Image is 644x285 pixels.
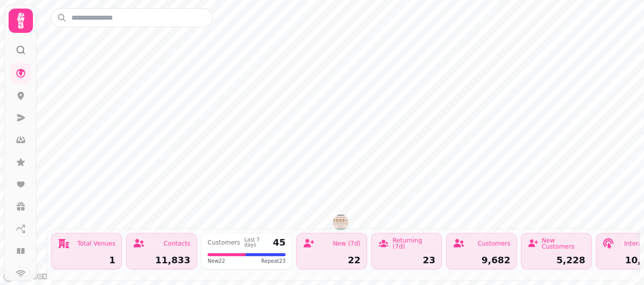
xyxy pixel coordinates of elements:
[453,256,510,265] div: 9,682
[3,270,48,282] a: Mapbox logo
[58,256,115,265] div: 1
[245,238,269,248] div: Last 7 days
[333,214,349,230] button: Food & Liquor at Danesbury House
[542,238,585,250] div: New Customers
[392,238,435,250] div: Returning (7d)
[208,257,225,265] span: New 22
[273,238,286,247] div: 45
[333,214,349,233] div: Map marker
[133,256,190,265] div: 11,833
[164,241,190,247] div: Contacts
[378,256,435,265] div: 23
[528,256,585,265] div: 5,228
[261,257,286,265] span: Repeat 23
[477,241,510,247] div: Customers
[208,240,240,246] div: Customers
[303,256,360,265] div: 22
[333,241,360,247] div: New (7d)
[77,241,115,247] div: Total Venues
